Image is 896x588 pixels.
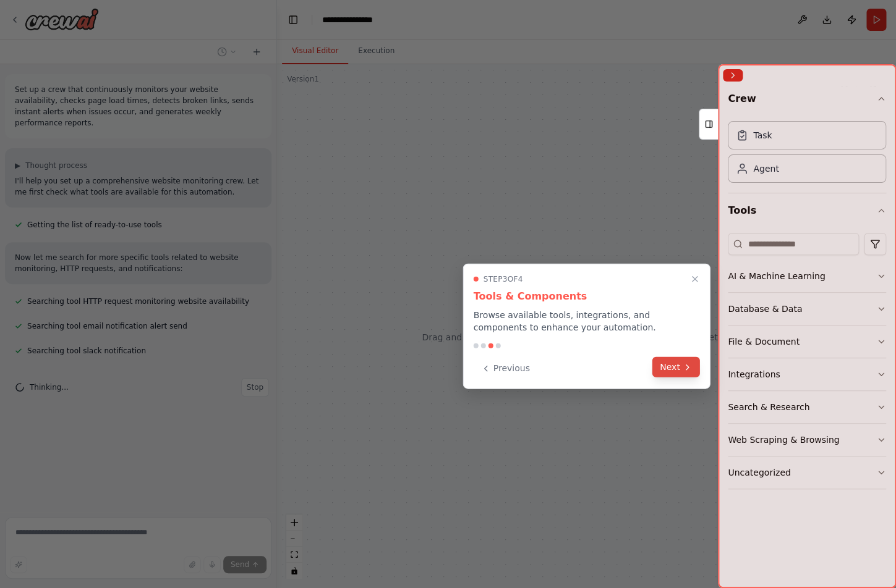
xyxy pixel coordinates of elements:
[284,11,302,28] button: Hide left sidebar
[652,357,700,377] button: Next
[474,309,700,334] p: Browse available tools, integrations, and components to enhance your automation.
[688,272,702,287] button: Close walkthrough
[474,358,537,379] button: Previous
[474,289,700,304] h3: Tools & Components
[484,274,523,284] span: Step 3 of 4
